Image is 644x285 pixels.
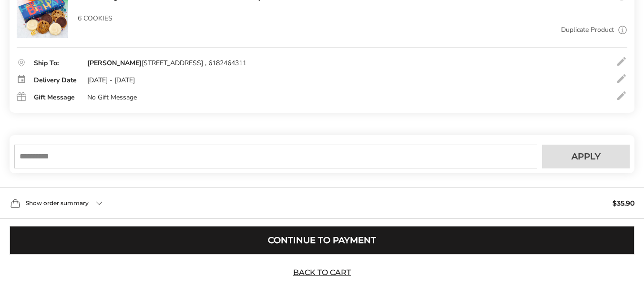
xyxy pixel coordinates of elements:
[34,60,78,67] div: Ship To:
[87,76,135,85] div: [DATE] - [DATE]
[34,77,78,84] div: Delivery Date
[10,226,634,255] button: Continue to Payment
[289,267,356,278] a: Back to Cart
[87,93,137,102] div: No Gift Message
[561,25,614,35] a: Duplicate Product
[87,59,142,68] strong: [PERSON_NAME]
[87,59,246,68] div: [STREET_ADDRESS] , 6182464311
[613,200,634,206] span: $35.90
[26,200,89,206] span: Show order summary
[78,15,388,22] p: 6 COOKIES
[34,94,78,101] div: Gift Message
[572,152,601,161] span: Apply
[542,145,630,168] button: Apply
